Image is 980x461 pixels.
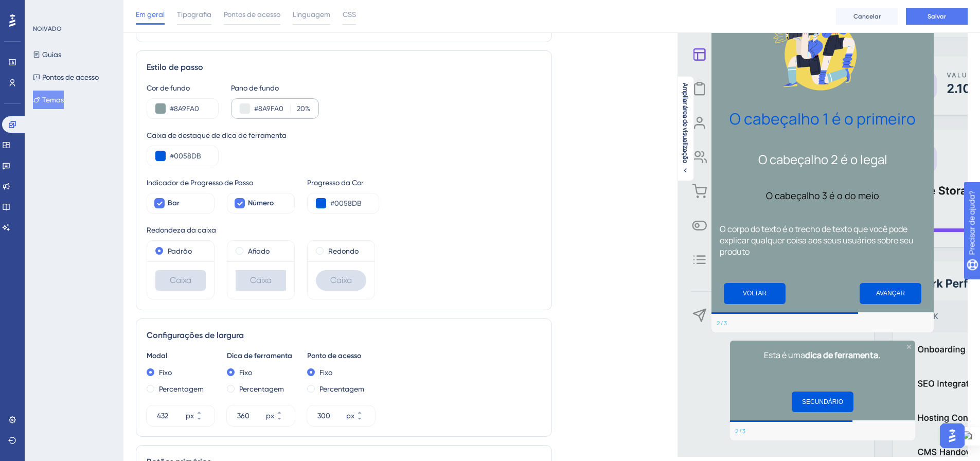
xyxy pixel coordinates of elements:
button: Próximo [860,283,921,304]
font: Esta é uma [764,349,805,361]
font: Número [248,199,274,207]
font: % [305,104,310,113]
div: Rodapé [711,314,934,332]
iframe: Iniciador do Assistente de IA do UserGuiding [937,420,968,451]
font: Caixa de destaque de dica de ferramenta [147,131,287,139]
font: Padrão [168,247,192,255]
button: px [276,405,295,416]
font: AVANÇAR [876,290,905,297]
font: Guias [42,50,61,59]
font: NOIVADO [33,25,62,32]
font: Tipografia [177,10,211,19]
font: Ampliar área de visualização [681,83,690,163]
font: Percentagem [319,385,364,393]
font: Redondo [328,247,359,255]
button: px [196,416,215,426]
button: Salvar [906,8,968,25]
button: SECUNDÁRIO [792,392,853,412]
font: Temas [42,96,64,104]
font: O cabeçalho 2 é o legal [758,151,887,168]
font: Percentagem [239,385,284,393]
font: Caixa [330,275,352,285]
font: 2 / 3 [735,427,745,435]
div: Passo 2 de 3 [717,319,727,327]
font: Redondeza da caixa [147,226,216,234]
font: px [266,412,274,420]
font: SECUNDÁRIO [802,398,843,405]
button: Ampliar área de visualização [677,83,693,174]
font: O cabeçalho 3 é o do meio [766,189,879,202]
font: VOLTAR [743,290,767,297]
button: px [357,416,375,426]
input: px [157,410,184,422]
font: O corpo do texto é o trecho de texto que você pode explicar qualquer coisa aos seus usuários sobr... [720,223,915,257]
font: CSS [343,10,356,19]
button: px [276,416,295,426]
button: Anterior [724,283,786,304]
font: Linguagem [293,10,330,19]
button: px [357,405,375,416]
font: Ponto de acesso [307,351,361,360]
div: Passo 2 de 3 [735,427,745,435]
font: Salvar [928,13,946,20]
button: Guias [33,45,61,64]
font: Caixa [250,275,272,285]
font: Fixo [159,368,172,377]
font: Progresso da Cor [307,179,364,187]
button: Cancelar [836,8,898,25]
font: px [186,412,194,420]
button: Pontos de acesso [33,68,99,86]
input: px [317,410,344,422]
font: Configurações de largura [147,330,244,340]
font: Pontos de acesso [42,73,99,81]
font: Estilo de passo [147,62,203,72]
font: Dica de ferramenta [227,351,292,360]
font: Precisar de ajuda? [24,5,88,12]
font: dica de ferramenta. [805,349,880,361]
button: Temas [33,91,64,109]
font: Fixo [239,368,252,377]
font: Cancelar [853,13,881,20]
font: Indicador de Progresso de Passo [147,179,253,187]
button: px [196,405,215,416]
font: Em geral [136,10,165,19]
font: Pontos de acesso [224,10,280,19]
font: Modal [147,351,167,360]
font: 2 / 3 [717,319,727,327]
font: Cor de fundo [147,84,190,92]
font: O cabeçalho 1 é o primeiro [729,108,916,129]
font: Bar [168,199,180,207]
div: Fechar visualização [907,345,911,349]
font: Pano de fundo [231,84,279,92]
font: Afiado [248,247,270,255]
input: % [294,102,305,115]
font: Percentagem [159,385,204,393]
font: Fixo [319,368,332,377]
font: px [346,412,354,420]
font: Caixa [170,275,191,285]
input: px [237,410,264,422]
div: Rodapé [730,422,915,440]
